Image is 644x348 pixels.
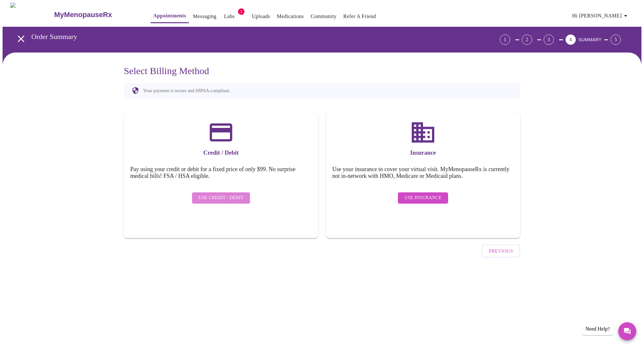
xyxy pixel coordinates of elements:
a: Labs [224,12,235,21]
a: Medications [277,12,304,21]
p: Your payment is secure and HIPAA-compliant. [143,88,230,93]
h3: MyMenopauseRx [54,11,112,19]
img: MyMenopauseRx Logo [10,3,53,27]
a: Refer a Friend [343,12,376,21]
button: Uploads [249,10,273,23]
a: MyMenopauseRx [53,4,138,26]
button: Refer a Friend [341,10,379,23]
button: Community [308,10,339,23]
span: Use Insurance [404,194,441,202]
button: Messaging [190,10,219,23]
span: Hi [PERSON_NAME] [572,11,630,20]
button: Hi [PERSON_NAME] [570,9,632,22]
h5: Use your insurance to cover your virtual visit. MyMenopauseRx is currently not in-network with HM... [332,166,514,179]
span: 1 [238,8,244,15]
div: Need Help? [582,323,613,335]
div: 2 [522,34,532,45]
button: open drawer [12,29,31,48]
span: Previous [489,247,513,255]
button: Use Credit / Debit [192,192,250,204]
span: Use Credit / Debit [198,194,244,202]
div: 4 [566,34,576,45]
div: 3 [544,34,554,45]
button: Medications [274,10,307,23]
a: Messaging [193,12,216,21]
button: Messages [618,322,636,340]
button: Labs [219,10,240,23]
h3: Order Summary [32,33,464,41]
h5: Pay using your credit or debit for a fixed price of only $99. No surprise medical bills! FSA / HS... [130,166,312,179]
h3: Insurance [332,149,514,156]
a: Uploads [252,12,270,21]
button: Use Insurance [398,192,448,204]
h3: Select Billing Method [124,65,520,76]
span: SUMMARY [578,37,602,42]
div: 1 [500,34,510,45]
button: Appointments [151,9,189,23]
a: Appointments [153,11,186,20]
button: Previous [482,245,520,257]
h3: Credit / Debit [130,149,312,156]
div: 5 [611,34,621,45]
a: Community [311,12,337,21]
